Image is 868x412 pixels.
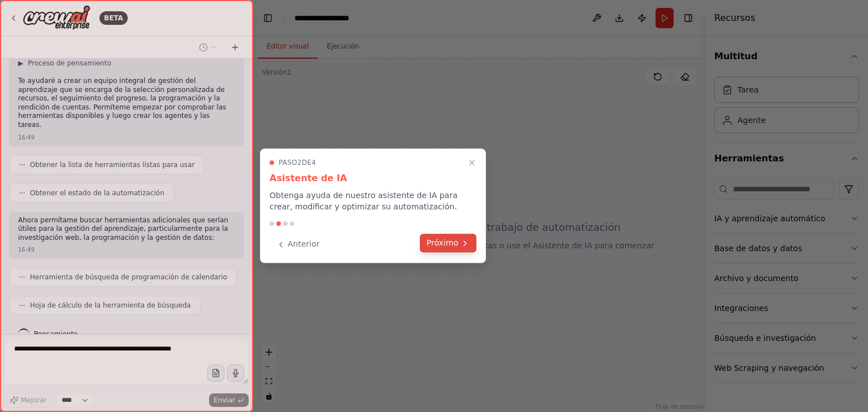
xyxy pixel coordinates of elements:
font: Próximo [427,238,458,247]
button: Cerrar el tutorial [465,156,479,169]
font: Asistente de IA [270,173,347,183]
button: Próximo [420,234,476,252]
font: 4 [311,159,316,166]
button: Anterior [270,235,327,253]
font: Paso [279,159,297,166]
font: Anterior [288,239,320,248]
button: Ocultar la barra lateral izquierda [260,10,276,26]
font: de [302,159,311,166]
font: 2 [297,159,302,166]
font: Obtenga ayuda de nuestro asistente de IA para crear, modificar y optimizar su automatización. [270,191,458,211]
